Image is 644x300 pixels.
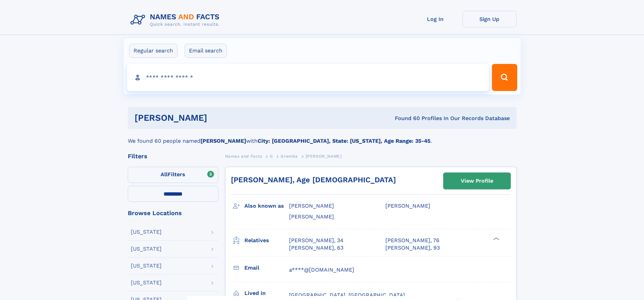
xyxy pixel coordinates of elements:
[128,167,218,183] label: Filters
[385,244,440,252] a: [PERSON_NAME], 93
[244,287,289,299] h3: Lived in
[289,292,405,298] span: [GEOGRAPHIC_DATA], [GEOGRAPHIC_DATA]
[492,64,517,91] button: Search Button
[161,171,168,178] span: All
[385,203,430,209] span: [PERSON_NAME]
[301,115,510,122] div: Found 60 Profiles In Our Records Database
[289,237,343,244] a: [PERSON_NAME], 34
[408,11,462,27] a: Log In
[128,210,218,216] div: Browse Locations
[281,154,298,159] span: Gremba
[492,236,500,241] div: ❯
[127,64,489,91] input: search input
[135,114,301,122] h1: [PERSON_NAME]
[385,237,439,244] a: [PERSON_NAME], 76
[258,138,430,144] b: City: [GEOGRAPHIC_DATA], State: [US_STATE], Age Range: 35-45
[131,229,162,235] div: [US_STATE]
[131,246,162,252] div: [US_STATE]
[128,153,218,159] div: Filters
[281,152,298,160] a: Gremba
[225,152,262,160] a: Names and Facts
[131,280,162,285] div: [US_STATE]
[128,11,225,29] img: Logo Names and Facts
[306,154,342,159] span: [PERSON_NAME]
[129,44,177,58] label: Regular search
[444,173,510,189] a: View Profile
[289,203,334,209] span: [PERSON_NAME]
[270,154,273,159] span: G
[200,138,246,144] b: [PERSON_NAME]
[461,173,493,189] div: View Profile
[185,44,227,58] label: Email search
[244,200,289,212] h3: Also known as
[128,129,517,145] div: We found 60 people named with .
[231,176,396,184] a: [PERSON_NAME], Age [DEMOGRAPHIC_DATA]
[270,152,273,160] a: G
[244,262,289,274] h3: Email
[289,213,334,220] span: [PERSON_NAME]
[289,244,343,252] a: [PERSON_NAME], 63
[244,235,289,246] h3: Relatives
[462,11,517,27] a: Sign Up
[131,263,162,269] div: [US_STATE]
